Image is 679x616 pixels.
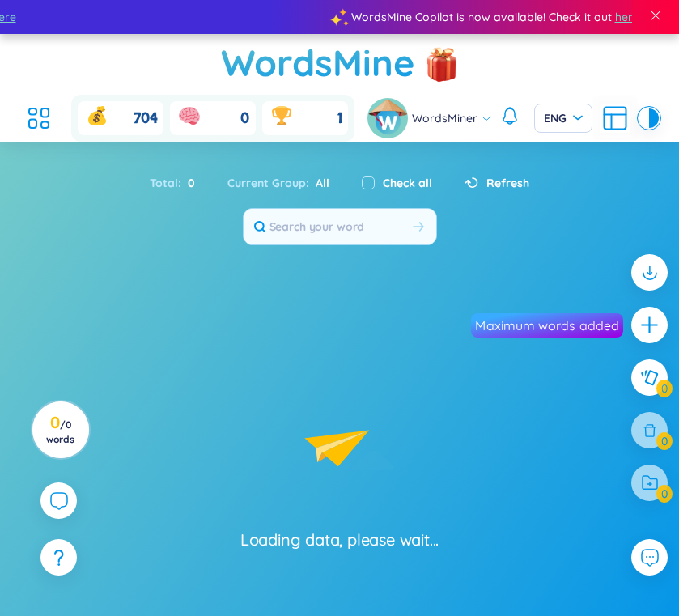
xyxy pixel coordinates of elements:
div: Current Group : [211,166,346,200]
input: Search your word [244,209,401,244]
img: avatar [367,98,408,138]
label: Check all [383,174,432,192]
h3: 0 [42,416,79,445]
span: 1 [337,108,342,128]
span: 704 [134,108,159,128]
span: ENG [544,110,583,126]
span: here [615,8,639,26]
a: WordsMine [221,34,415,91]
span: / 0 words [46,418,74,445]
span: WordsMiner [412,109,477,127]
span: 0 [181,174,195,192]
a: avatar [367,98,412,138]
span: plus [639,315,660,335]
span: Refresh [486,174,529,192]
span: All [309,176,329,190]
div: Loading data, please wait... [240,529,439,551]
div: Total : [150,166,211,200]
img: flashSalesIcon.a7f4f837.png [426,39,458,87]
span: 0 [240,108,249,128]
